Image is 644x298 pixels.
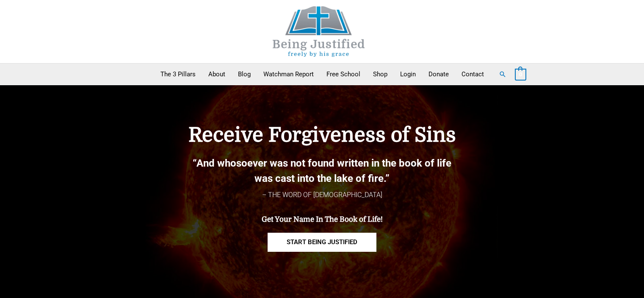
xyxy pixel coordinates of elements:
[519,71,522,78] span: 0
[257,64,320,85] a: Watchman Report
[255,6,382,57] img: Being Justified
[193,157,451,184] b: “And whosoever was not found written in the book of life was cast into the lake of fire.”
[394,64,422,85] a: Login
[422,64,455,85] a: Donate
[154,64,202,85] a: The 3 Pillars
[268,233,376,252] a: START BEING JUSTIFIED
[232,64,257,85] a: Blog
[144,123,500,147] h4: Receive Forgiveness of Sins
[320,64,367,85] a: Free School
[455,64,490,85] a: Contact
[367,64,394,85] a: Shop
[144,215,500,224] h4: Get Your Name In The Book of Life!
[499,70,506,78] a: Search button
[262,191,382,199] span: – THE WORD OF [DEMOGRAPHIC_DATA]
[202,64,232,85] a: About
[154,64,490,85] nav: Primary Site Navigation
[287,239,357,245] span: START BEING JUSTIFIED
[515,70,526,78] a: View Shopping Cart, empty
